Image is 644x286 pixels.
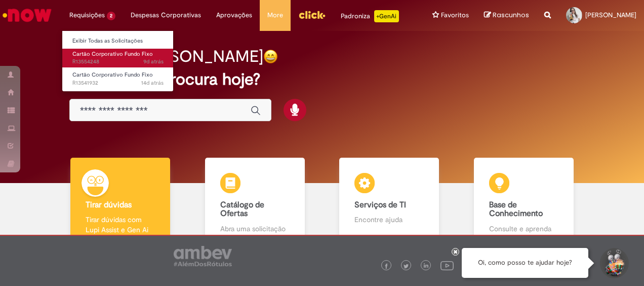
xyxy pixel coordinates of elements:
[220,224,290,234] p: Abra uma solicitação
[53,158,188,245] a: Tirar dúvidas Tirar dúvidas com Lupi Assist e Gen Ai
[69,70,575,88] h2: O que você procura hoje?
[62,35,174,47] a: Exibir Todas as Solicitações
[263,49,278,64] img: happy-face.png
[216,10,252,20] span: Aprovações
[441,10,469,20] span: Favoritos
[174,246,232,266] img: logo_footer_ambev_rotulo_gray.png
[322,158,457,245] a: Serviços de TI Encontre ajuda
[131,10,201,20] span: Despesas Corporativas
[457,158,591,245] a: Base de Conhecimento Consulte e aprenda
[404,264,409,269] img: logo_footer_twitter.png
[72,71,153,79] span: Cartão Corporativo Fundo Fixo
[374,10,399,22] p: +GenAi
[86,200,132,210] b: Tirar dúvidas
[86,214,155,235] p: Tirar dúvidas com Lupi Assist e Gen Ai
[585,11,636,19] span: [PERSON_NAME]
[354,200,406,210] b: Serviços de TI
[62,30,174,92] ul: Requisições
[493,10,529,20] span: Rascunhos
[72,79,164,87] span: R13541932
[143,58,164,65] time: 22/09/2025 10:35:37
[141,79,164,87] time: 17/09/2025 08:04:39
[298,7,326,22] img: click_logo_yellow_360x200.png
[62,49,174,67] a: Aberto R13554248 : Cartão Corporativo Fundo Fixo
[354,214,424,225] p: Encontre ajuda
[489,200,543,219] b: Base de Conhecimento
[1,5,53,25] img: ServiceNow
[489,224,558,234] p: Consulte e aprenda
[220,200,264,219] b: Catálogo de Ofertas
[72,58,164,66] span: R13554248
[143,58,164,65] span: 9d atrás
[141,79,164,87] span: 14d atrás
[62,69,174,88] a: Aberto R13541932 : Cartão Corporativo Fundo Fixo
[384,264,389,269] img: logo_footer_facebook.png
[598,248,629,278] button: Iniciar Conversa de Suporte
[72,50,153,58] span: Cartão Corporativo Fundo Fixo
[188,158,323,245] a: Catálogo de Ofertas Abra uma solicitação
[440,259,454,272] img: logo_footer_youtube.png
[341,10,399,22] div: Padroniza
[107,12,115,20] span: 2
[69,10,105,20] span: Requisições
[424,263,429,269] img: logo_footer_linkedin.png
[462,248,588,278] div: Oi, como posso te ajudar hoje?
[267,10,283,20] span: More
[484,11,529,20] a: Rascunhos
